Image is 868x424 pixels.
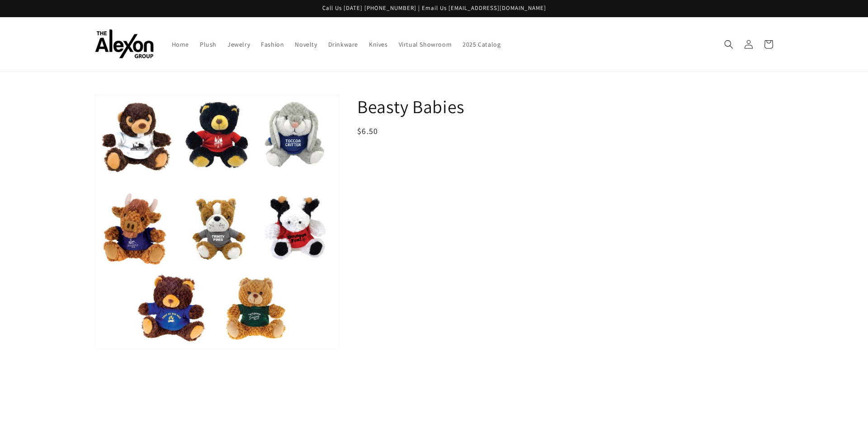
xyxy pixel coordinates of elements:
[227,40,250,48] span: Jewelry
[462,40,500,48] span: 2025 Catalog
[719,34,739,54] summary: Search
[222,35,255,54] a: Jewelry
[172,40,189,48] span: Home
[200,40,217,48] span: Plush
[328,40,358,48] span: Drinkware
[255,35,289,54] a: Fashion
[95,29,154,59] img: The Alexon Group
[399,40,452,48] span: Virtual Showroom
[357,95,773,118] h1: Beasty Babies
[363,35,393,54] a: Knives
[393,35,458,54] a: Virtual Showroom
[323,35,363,54] a: Drinkware
[369,40,388,48] span: Knives
[357,126,378,136] span: $6.50
[457,35,506,54] a: 2025 Catalog
[289,35,322,54] a: Novelty
[261,40,284,48] span: Fashion
[166,35,194,54] a: Home
[194,35,222,54] a: Plush
[295,40,317,48] span: Novelty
